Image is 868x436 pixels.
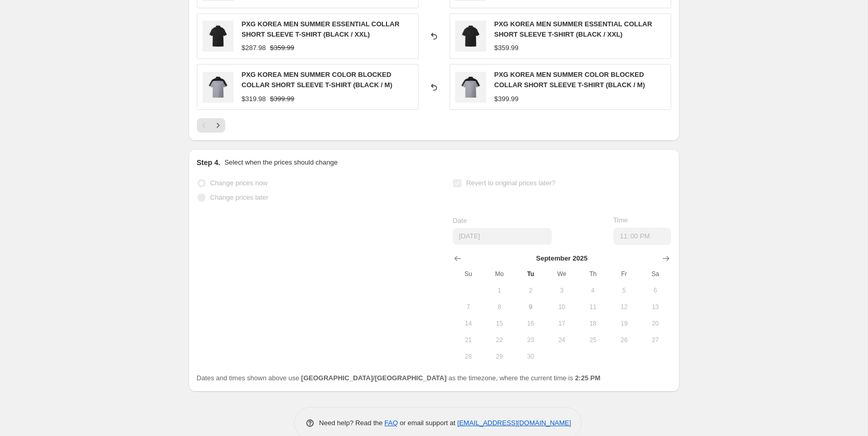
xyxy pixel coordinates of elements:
button: Saturday September 27 2025 [640,332,671,348]
span: 12 [613,303,636,311]
button: Sunday September 7 2025 [453,299,484,315]
span: Fr [613,270,636,278]
span: 30 [519,352,542,361]
span: PXG KOREA MEN SUMMER COLOR BLOCKED COLLAR SHORT SLEEVE T-SHIRT (BLACK / M) [494,71,645,89]
span: 3 [550,286,573,295]
span: 19 [613,319,636,328]
button: Thursday September 18 2025 [577,315,608,332]
span: 25 [581,336,604,344]
button: Saturday September 13 2025 [640,299,671,315]
button: Tuesday September 23 2025 [515,332,546,348]
span: Date [453,217,467,224]
span: 14 [457,319,479,328]
span: 16 [519,319,542,328]
th: Saturday [640,266,671,282]
span: PXG KOREA MEN SUMMER COLOR BLOCKED COLLAR SHORT SLEEVE T-SHIRT (BLACK / M) [242,71,393,89]
span: 9 [519,303,542,311]
span: 11 [581,303,604,311]
div: $359.99 [494,43,519,53]
button: Friday September 26 2025 [609,332,640,348]
span: Tu [519,270,542,278]
button: Today Tuesday September 9 2025 [515,299,546,315]
button: Wednesday September 10 2025 [546,299,577,315]
button: Wednesday September 24 2025 [546,332,577,348]
button: Wednesday September 17 2025 [546,315,577,332]
button: Friday September 5 2025 [609,282,640,299]
button: Saturday September 20 2025 [640,315,671,332]
button: Tuesday September 2 2025 [515,282,546,299]
button: Saturday September 6 2025 [640,282,671,299]
span: 17 [550,319,573,328]
span: PXG KOREA MEN SUMMER ESSENTIAL COLLAR SHORT SLEEVE T-SHIRT (BLACK / XXL) [494,20,653,38]
strike: $399.99 [270,94,295,104]
span: 5 [613,286,636,295]
button: Sunday September 14 2025 [453,315,484,332]
th: Sunday [453,266,484,282]
a: FAQ [384,419,398,427]
span: Th [581,270,604,278]
span: 29 [488,352,511,361]
button: Monday September 22 2025 [484,332,515,348]
b: 2:25 PM [575,374,600,382]
button: Tuesday September 16 2025 [515,315,546,332]
span: or email support at [398,419,457,427]
th: Monday [484,266,515,282]
span: 13 [644,303,667,311]
button: Thursday September 11 2025 [577,299,608,315]
span: 21 [457,336,479,344]
button: Show next month, October 2025 [659,251,673,266]
img: PXG-KOREA-2024SS-MEN-SUMMER-COLOR-BLOCKED-COLLAR-SHORT-SLEEVE-T-SHIRT_2_80x.jpg [203,72,234,103]
button: Wednesday September 3 2025 [546,282,577,299]
b: [GEOGRAPHIC_DATA]/[GEOGRAPHIC_DATA] [301,374,446,382]
button: Tuesday September 30 2025 [515,348,546,365]
span: Mo [488,270,511,278]
span: Su [457,270,479,278]
button: Next [211,118,225,133]
button: Friday September 12 2025 [609,299,640,315]
span: We [550,270,573,278]
span: 8 [488,303,511,311]
th: Friday [609,266,640,282]
a: [EMAIL_ADDRESS][DOMAIN_NAME] [457,419,571,427]
div: $287.98 [242,43,266,53]
span: 27 [644,336,667,344]
span: 20 [644,319,667,328]
th: Thursday [577,266,608,282]
span: 28 [457,352,479,361]
button: Thursday September 25 2025 [577,332,608,348]
button: Thursday September 4 2025 [577,282,608,299]
span: 7 [457,303,479,311]
img: PXG-KOREA-2024SS-MEN-SUMMER-COLOR-BLOCKED-COLLAR-SHORT-SLEEVE-T-SHIRT_2_80x.jpg [455,72,486,103]
button: Monday September 1 2025 [484,282,515,299]
span: Need help? Read the [319,419,385,427]
div: $319.98 [242,94,266,104]
h2: Step 4. [197,157,221,168]
span: 6 [644,286,667,295]
img: PXG-KOREA-2024SS-MEN-SUMMER-ESSENTIAL-COLLAR-SHORT-SLEEVE-T-SHIRT_5_80x.jpg [203,21,234,52]
button: Show previous month, August 2025 [451,251,465,266]
input: 12:00 [613,228,671,245]
p: Select when the prices should change [224,157,337,168]
button: Monday September 8 2025 [484,299,515,315]
span: Change prices now [210,179,268,187]
span: 10 [550,303,573,311]
span: Dates and times shown above use as the timezone, where the current time is [197,374,601,382]
span: 2 [519,286,542,295]
strike: $359.99 [270,43,295,53]
button: Monday September 29 2025 [484,348,515,365]
input: 9/9/2025 [453,228,552,245]
button: Monday September 15 2025 [484,315,515,332]
button: Sunday September 28 2025 [453,348,484,365]
span: Time [613,216,628,224]
button: Sunday September 21 2025 [453,332,484,348]
span: 15 [488,319,511,328]
nav: Pagination [197,118,225,133]
span: 18 [581,319,604,328]
img: PXG-KOREA-2024SS-MEN-SUMMER-ESSENTIAL-COLLAR-SHORT-SLEEVE-T-SHIRT_5_80x.jpg [455,21,486,52]
span: PXG KOREA MEN SUMMER ESSENTIAL COLLAR SHORT SLEEVE T-SHIRT (BLACK / XXL) [242,20,400,38]
span: 24 [550,336,573,344]
button: Friday September 19 2025 [609,315,640,332]
th: Wednesday [546,266,577,282]
span: 26 [613,336,636,344]
span: 1 [488,286,511,295]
